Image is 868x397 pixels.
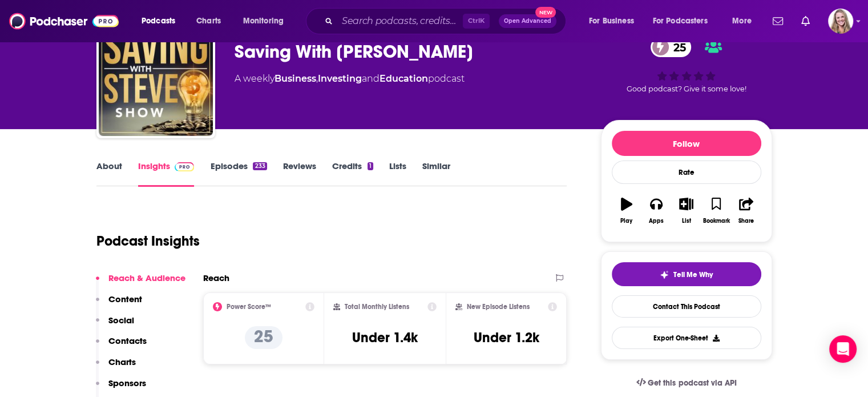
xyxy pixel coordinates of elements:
span: 25 [662,37,692,57]
a: Reviews [283,161,316,187]
a: InsightsPodchaser Pro [138,161,195,187]
p: Content [108,294,142,304]
button: Follow [612,131,761,156]
a: Business [274,73,316,84]
span: and [362,73,380,84]
div: Bookmark [703,218,729,224]
span: Get this podcast via API [648,378,736,388]
div: A weekly podcast [235,72,465,86]
a: Lists [389,161,406,187]
span: Open Advanced [504,18,551,24]
a: Show notifications dropdown [768,11,788,31]
a: About [96,161,122,187]
div: List [682,218,691,224]
p: Reach & Audience [108,272,185,283]
p: Sponsors [108,378,146,388]
button: open menu [724,12,766,30]
a: Investing [318,73,362,84]
button: Play [612,190,641,231]
h3: Under 1.4k [352,329,418,346]
span: Ctrl K [463,14,490,29]
button: open menu [645,12,724,30]
img: Saving With Steve [99,22,213,136]
button: Apps [641,190,671,231]
a: Charts [189,12,228,30]
button: Share [731,190,761,231]
div: 233 [253,162,267,170]
button: tell me why sparkleTell Me Why [612,262,761,286]
div: Play [620,218,632,224]
button: open menu [581,12,648,30]
span: , [316,73,318,84]
h2: New Episode Listens [467,303,530,311]
div: Search podcasts, credits, & more... [317,8,577,34]
button: Open AdvancedNew [499,14,556,28]
div: Rate [612,161,761,184]
div: 1 [368,162,373,170]
h3: Under 1.2k [474,329,539,346]
a: Credits1 [332,161,373,187]
button: Content [96,294,142,315]
button: Contacts [96,335,147,356]
p: Contacts [108,335,147,346]
span: New [535,7,556,18]
span: More [732,13,752,29]
img: User Profile [828,9,853,34]
span: Good podcast? Give it some love! [627,85,746,93]
h1: Podcast Insights [96,232,200,250]
a: Contact This Podcast [612,295,761,318]
div: Share [738,218,754,224]
button: Bookmark [701,190,731,231]
a: Episodes233 [210,161,267,187]
a: 25 [651,37,692,57]
input: Search podcasts, credits, & more... [337,12,463,30]
h2: Reach [203,272,229,283]
p: Charts [108,356,136,367]
button: Reach & Audience [96,272,185,294]
p: 25 [245,326,282,349]
a: Show notifications dropdown [797,11,814,31]
h2: Total Monthly Listens [345,303,409,311]
button: open menu [134,12,190,30]
img: tell me why sparkle [660,270,669,279]
button: Social [96,315,134,336]
button: open menu [235,12,298,30]
div: Apps [649,218,664,224]
span: Tell Me Why [673,270,713,279]
button: Export One-Sheet [612,327,761,349]
p: Social [108,315,134,326]
span: Podcasts [142,13,175,29]
img: Podchaser - Follow, Share and Rate Podcasts [9,10,119,32]
a: Get this podcast via API [627,369,746,397]
div: Open Intercom Messenger [829,335,857,363]
button: Show profile menu [828,9,853,34]
a: Education [380,73,428,84]
span: Monitoring [243,13,284,29]
button: Charts [96,356,136,378]
span: For Business [589,13,634,29]
a: Similar [422,161,450,187]
span: For Podcasters [653,13,708,29]
span: Logged in as KirstinPitchPR [828,9,853,34]
img: Podchaser Pro [175,162,195,171]
div: 25Good podcast? Give it some love! [601,30,772,101]
h2: Power Score™ [227,303,271,311]
span: Charts [196,13,221,29]
button: List [671,190,701,231]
